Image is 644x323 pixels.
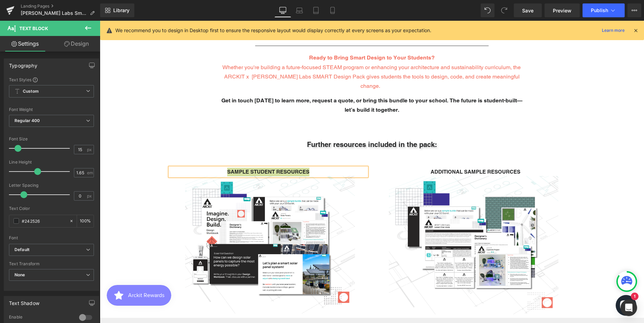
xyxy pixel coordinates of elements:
[9,160,94,165] div: Line Height
[51,36,102,52] a: Design
[9,296,39,306] div: Text Shadow
[308,3,324,17] a: Tablet
[599,26,627,35] a: Learn more
[15,272,25,277] b: None
[331,148,421,154] span: ADDITIONAL SAMPLE RESOURCES
[15,247,29,253] i: Default
[122,76,423,92] span: Get in touch [DATE] to learn more, request a quote, or bring this bundle to your school. The futu...
[7,264,71,285] iframe: Button to open loyalty program pop-up
[481,3,494,17] button: Undo
[291,3,308,17] a: Laptop
[22,217,66,225] input: Color
[621,299,637,316] div: Open Intercom Messenger
[209,34,335,40] span: Ready to Bring Smart Design to Your Students?
[545,3,580,17] a: Preview
[9,77,94,82] div: Text Styles
[9,107,94,112] div: Font Weight
[514,274,539,297] inbox-online-store-chat: Shopify online store chat
[115,27,431,34] p: We recommend you to design in Desktop first to ensure the responsive layout would display correct...
[15,118,40,123] b: Regular 400
[9,314,72,322] div: Enable
[100,3,134,17] a: New Library
[9,183,94,188] div: Letter Spacing
[197,10,339,17] span: Architecture & Construction, STEM, and Energy Pathways
[9,206,94,211] div: Text Color
[87,194,93,198] span: px
[21,10,87,16] span: [PERSON_NAME] Labs Smart Design Pack
[225,1,229,7] span: ●
[9,137,94,141] div: Font Size
[127,148,210,154] b: SAMPLE STUDENT RESOURCES
[207,120,337,128] strong: Further resources included in the pack:
[113,7,129,13] span: Library
[9,59,37,68] div: Typography
[275,3,291,17] a: Desktop
[522,7,534,14] span: Save
[627,3,641,17] button: More
[9,261,94,266] div: Text Transform
[123,43,421,68] span: Whether you're building a future-focused STEAM program or enhancing your architecture and sustain...
[497,3,511,17] button: Redo
[324,3,341,17] a: Mobile
[21,3,100,9] a: Landing Pages
[19,26,48,31] span: Text Block
[87,170,93,175] span: em
[9,236,94,240] div: Font
[229,1,317,7] b: Aligned with CTE Career Clusters
[23,89,39,94] b: Custom
[77,215,94,227] div: %
[591,8,608,13] span: Publish
[87,147,93,152] span: px
[583,3,625,17] button: Publish
[553,7,571,14] span: Preview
